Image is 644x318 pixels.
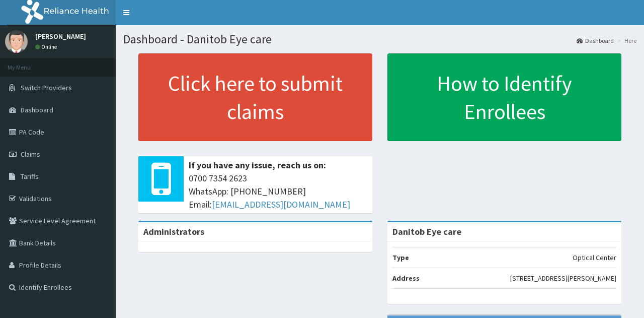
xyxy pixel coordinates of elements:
strong: Danitob Eye care [392,226,461,237]
span: Dashboard [21,105,53,114]
a: Dashboard [577,36,614,45]
b: Address [392,274,420,283]
h1: Dashboard - Danitob Eye care [123,33,636,46]
span: 0700 7354 2623 WhatsApp: [PHONE_NUMBER] Email: [189,172,367,211]
a: Online [35,43,59,50]
img: User Image [5,30,28,53]
a: Click here to submit claims [138,53,372,141]
p: [PERSON_NAME] [35,33,86,40]
span: Switch Providers [21,83,72,92]
b: Administrators [143,226,204,237]
a: How to Identify Enrollees [387,53,621,141]
b: Type [392,253,409,262]
li: Here [615,36,636,45]
b: If you have any issue, reach us on: [189,159,326,171]
p: [STREET_ADDRESS][PERSON_NAME] [510,273,616,283]
a: [EMAIL_ADDRESS][DOMAIN_NAME] [212,199,350,210]
p: Optical Center [573,252,616,263]
span: Claims [21,150,40,159]
span: Tariffs [21,172,39,181]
